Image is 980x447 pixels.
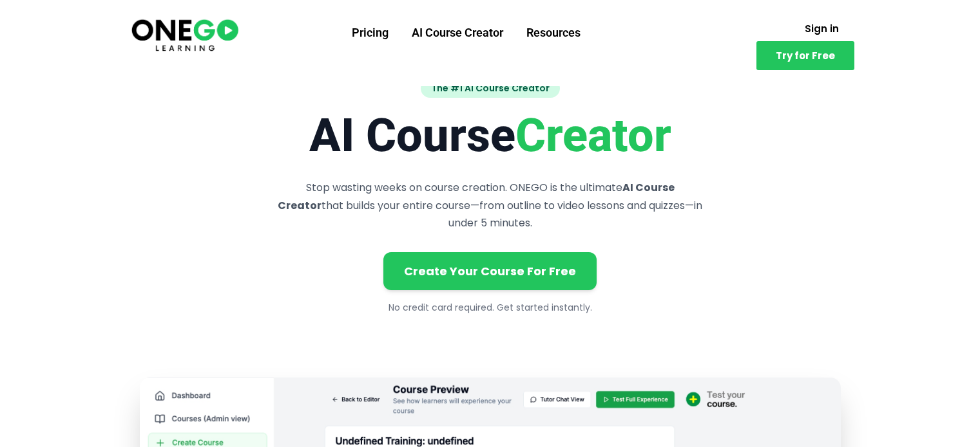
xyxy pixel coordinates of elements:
a: Try for Free [756,41,854,70]
a: AI Course Creator [400,16,515,50]
a: Resources [515,16,592,50]
span: Creator [515,108,671,163]
span: The #1 AI Course Creator [421,79,560,98]
a: Sign in [789,16,854,41]
h1: AI Course [140,108,841,163]
span: Sign in [805,24,839,33]
p: Stop wasting weeks on course creation. ONEGO is the ultimate that builds your entire course—from ... [274,179,707,232]
strong: AI Course Creator [278,180,675,212]
a: Create Your Course For Free [383,252,597,290]
p: No credit card required. Get started instantly. [140,300,841,316]
a: Pricing [340,16,400,50]
span: Try for Free [776,51,835,60]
